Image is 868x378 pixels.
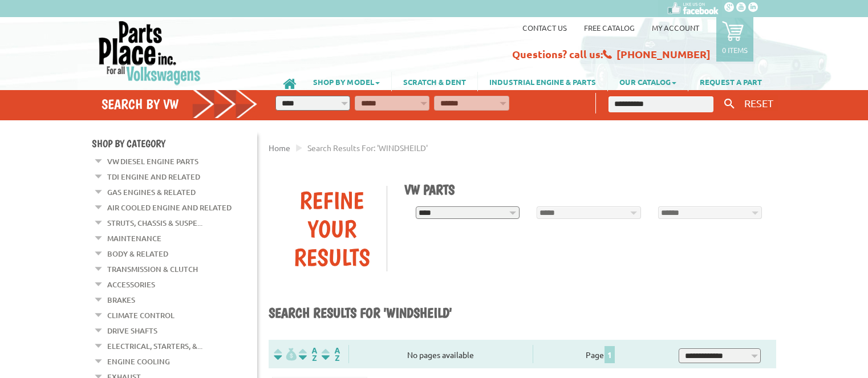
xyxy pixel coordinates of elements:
[107,323,157,338] a: Drive Shafts
[716,17,753,62] a: 0 items
[107,277,155,292] a: Accessories
[102,96,258,112] h4: Search by VW
[319,348,342,361] img: Sort by Sales Rank
[522,23,567,32] a: Contact us
[722,45,748,55] p: 0 items
[277,186,387,271] div: Refine Your Results
[533,345,668,363] div: Page
[107,308,175,323] a: Climate Control
[107,246,168,261] a: Body & Related
[584,23,635,32] a: Free Catalog
[297,348,319,361] img: Sort by Headline
[605,346,615,363] span: 1
[107,185,196,200] a: Gas Engines & Related
[107,292,135,307] a: Brakes
[721,95,738,113] button: Keyword Search
[608,72,688,91] a: OUR CATALOG
[107,169,200,184] a: TDI Engine and Related
[392,72,477,91] a: SCRATCH & DENT
[274,348,297,361] img: filterpricelow.svg
[92,137,257,149] h4: Shop By Category
[740,95,778,111] button: RESET
[107,200,232,215] a: Air Cooled Engine and Related
[107,231,161,246] a: Maintenance
[478,72,607,91] a: INDUSTRIAL ENGINE & PARTS
[688,72,773,91] a: REQUEST A PART
[107,262,198,277] a: Transmission & Clutch
[107,216,202,230] a: Struts, Chassis & Suspe...
[652,23,699,32] a: My Account
[107,354,170,369] a: Engine Cooling
[107,339,202,353] a: Electrical, Starters, &...
[98,20,202,86] img: Parts Place Inc!
[744,97,773,109] span: RESET
[302,72,391,91] a: SHOP BY MODEL
[269,304,776,323] h1: Search results for 'WINDSHEILD'
[307,143,428,153] span: Search results for: 'WINDSHEILD'
[269,143,290,153] a: Home
[107,154,198,169] a: VW Diesel Engine Parts
[404,181,768,198] h1: VW Parts
[349,349,533,361] div: No pages available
